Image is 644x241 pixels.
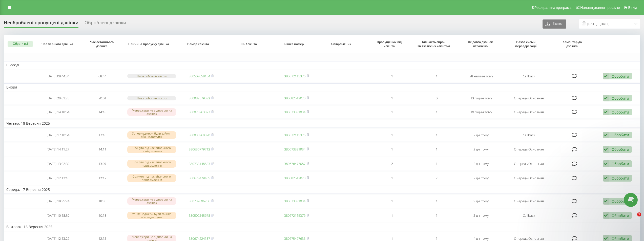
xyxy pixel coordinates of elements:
td: 20:01 [80,92,125,104]
td: 08:44 [80,70,125,82]
td: 14:11 [80,143,125,156]
span: Вихід [628,6,637,10]
iframe: Intercom live chat [627,212,639,225]
div: Оброблені дзвінки [85,20,126,28]
a: 380673331934 [284,147,305,151]
td: [DATE] 08:44:34 [36,70,80,82]
td: Вчора [4,83,640,91]
a: 380970263877 [189,110,210,114]
span: Час останнього дзвінка [85,40,120,48]
td: 10:18 [80,209,125,222]
td: 13 годин тому [459,92,503,104]
td: 1 [414,157,459,170]
span: Пропущених від клієнта [372,40,407,48]
a: 380636779713 [189,147,210,151]
td: Очередь Основная [503,194,554,208]
div: Обробити [612,161,629,166]
td: 19 годин тому [459,105,503,119]
a: 380507058154 [189,74,210,78]
td: 18:35 [80,194,125,208]
a: 380675427633 [284,236,305,241]
td: 1 [370,105,414,119]
span: Реферальна програма [534,6,572,10]
span: Налаштування профілю [580,6,620,10]
td: Четвер, 18 Вересня 2025 [4,120,640,127]
td: Callback [503,128,554,142]
a: 380676477087 [284,161,305,166]
span: Коментар до дзвінка [557,40,588,48]
div: Обробити [612,74,629,79]
div: Скинуто під час вітального повідомлення [127,160,176,167]
td: 28 хвилин тому [459,70,503,82]
span: Час першого дзвінка [40,42,76,46]
td: [DATE] 14:11:27 [36,143,80,156]
span: Кількість спроб зв'язатись з клієнтом [417,40,452,48]
td: [DATE] 10:18:59 [36,209,80,222]
div: Обробити [612,110,629,115]
div: Скинуто під час вітального повідомлення [127,174,176,182]
td: Вівторок, 16 Вересня 2025 [4,223,640,231]
a: 380673331934 [284,110,305,114]
button: Експорт [543,19,566,29]
span: Як довго дзвінок втрачено [463,40,499,48]
td: Callback [503,209,554,222]
td: 2 дні тому [459,171,503,185]
span: ПІБ Клієнта [228,42,269,46]
td: 1 [414,194,459,208]
a: 380672115376 [284,213,305,218]
td: Очередь Основная [503,157,554,170]
td: 1 [370,92,414,104]
td: 14:18 [80,105,125,119]
td: Очередь Основная [503,92,554,104]
td: [DATE] 14:18:54 [36,105,80,119]
td: 0 [414,92,459,104]
div: Менеджери не відповіли на дзвінок [127,108,176,116]
td: [DATE] 12:12:10 [36,171,80,185]
td: 1 [370,143,414,156]
td: Очередь Основная [503,143,554,156]
div: Усі менеджери були зайняті або недоступні [127,131,176,139]
a: 380502345678 [189,213,210,218]
span: Номер клієнта [181,42,216,46]
button: Обрати всі [8,41,33,47]
td: 1 [370,128,414,142]
td: 1 [370,70,414,82]
td: 1 [414,143,459,156]
div: Обробити [612,176,629,181]
td: 1 [370,171,414,185]
td: 1 [370,209,414,222]
td: [DATE] 18:35:24 [36,194,80,208]
span: Бізнес номер [277,42,312,46]
a: 380982579533 [189,96,210,100]
td: [DATE] 17:10:54 [36,128,80,142]
div: Обробити [612,96,629,101]
div: Скинуто під час вітального повідомлення [127,146,176,153]
div: Усі менеджери були зайняті або недоступні [127,212,176,219]
td: 2 дні тому [459,143,503,156]
td: 1 [414,105,459,119]
td: Середа, 17 Вересня 2025 [4,186,640,193]
div: Поза робочим часом [127,74,176,78]
td: 2 [370,157,414,170]
div: Обробити [612,147,629,152]
td: 17:10 [80,128,125,142]
a: 380682512020 [284,96,305,100]
div: Менеджери не відповіли на дзвінок [127,197,176,205]
td: Callback [503,70,554,82]
td: 13:07 [80,157,125,170]
span: Співробітник [321,42,363,46]
td: Очередь Основная [503,105,554,119]
span: 1 [637,212,641,216]
span: Причина пропуску дзвінка [127,42,171,46]
div: Обробити [612,133,629,137]
div: Необроблені пропущені дзвінки [4,20,78,28]
a: 380674224187 [189,236,210,241]
a: 380673331934 [284,199,305,203]
td: 2 [414,171,459,185]
td: 1 [414,209,459,222]
td: Сьогодні [4,61,640,69]
a: 380732096756 [189,199,210,203]
td: 3 дні тому [459,194,503,208]
td: [DATE] 20:01:28 [36,92,80,104]
td: 12:12 [80,171,125,185]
